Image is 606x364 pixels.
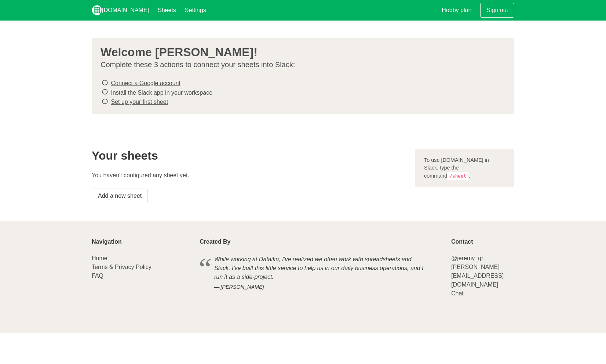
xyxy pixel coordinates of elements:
p: Created By [200,239,442,245]
p: You haven't configured any sheet yet. [92,171,406,180]
a: Add a new sheet [92,189,148,203]
a: Terms & Privacy Policy [92,264,151,270]
p: Contact [451,239,514,245]
a: [PERSON_NAME][EMAIL_ADDRESS][DOMAIN_NAME] [451,264,504,288]
a: @jeremy_gr [451,255,483,261]
a: Install the Slack app in your workspace [111,89,212,95]
a: FAQ [92,273,103,279]
a: Connect a Google account [111,80,180,86]
h3: Welcome [PERSON_NAME]! [101,45,500,59]
p: Navigation [92,239,191,245]
cite: [PERSON_NAME] [214,283,428,291]
a: Home [92,255,107,261]
p: Complete these 3 actions to connect your sheets into Slack: [101,60,500,69]
a: Chat [451,290,464,296]
h2: Your sheets [92,149,406,162]
blockquote: While working at Dataiku, I've realized we often work with spreadsheets and Slack. I've built thi... [200,254,442,292]
a: Set up your first sheet [111,99,168,105]
img: logo_v2_white.png [92,5,102,15]
code: /sheet [447,172,468,180]
div: To use [DOMAIN_NAME] in Slack, type the command . [415,149,514,188]
a: Sign out [480,3,514,18]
